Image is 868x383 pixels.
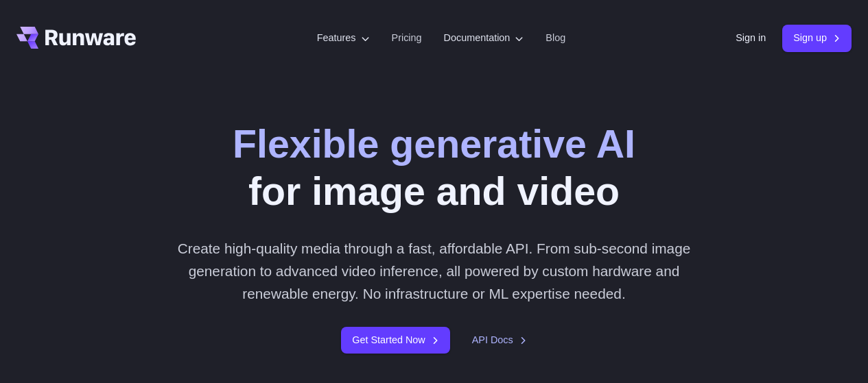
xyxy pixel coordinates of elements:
[736,30,766,46] a: Sign in
[341,327,449,354] a: Get Started Now
[16,27,136,49] a: Go to /
[546,30,565,46] a: Blog
[782,25,852,51] a: Sign up
[444,30,524,46] label: Documentation
[167,237,701,306] p: Create high-quality media through a fast, affordable API. From sub-second image generation to adv...
[233,121,635,215] h1: for image and video
[472,332,527,348] a: API Docs
[317,30,370,46] label: Features
[392,30,422,46] a: Pricing
[233,122,635,166] strong: Flexible generative AI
